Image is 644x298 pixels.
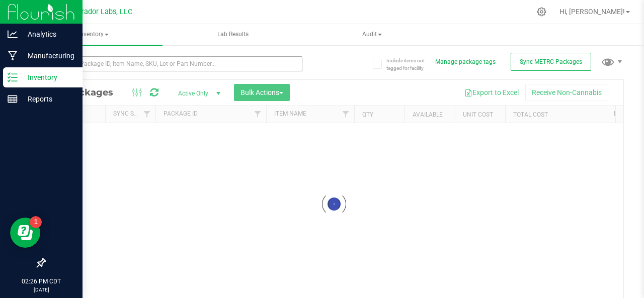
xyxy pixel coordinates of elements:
iframe: Resource center [10,218,40,248]
span: Audit [303,25,441,45]
a: Inventory [24,24,163,45]
inline-svg: Analytics [8,29,18,39]
span: Sync METRC Packages [520,58,582,65]
a: Lab Results [164,24,302,45]
input: Search Package ID, Item Name, SKU, Lot or Part Number... [44,56,302,71]
span: Include items not tagged for facility [386,57,437,72]
button: Manage package tags [435,58,496,66]
p: [DATE] [5,286,78,293]
button: Sync METRC Packages [511,53,591,71]
p: 02:26 PM CDT [5,277,78,286]
inline-svg: Reports [8,94,18,104]
p: Analytics [18,28,78,40]
inline-svg: Manufacturing [8,51,18,61]
p: Inventory [18,71,78,83]
iframe: Resource center unread badge [30,216,42,228]
span: Lab Results [204,30,262,39]
span: Curador Labs, LLC [73,8,132,16]
p: Reports [18,93,78,105]
div: Manage settings [535,7,548,17]
inline-svg: Inventory [8,72,18,82]
a: Audit [303,24,441,45]
p: Manufacturing [18,50,78,62]
span: Hi, [PERSON_NAME]! [559,8,625,16]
